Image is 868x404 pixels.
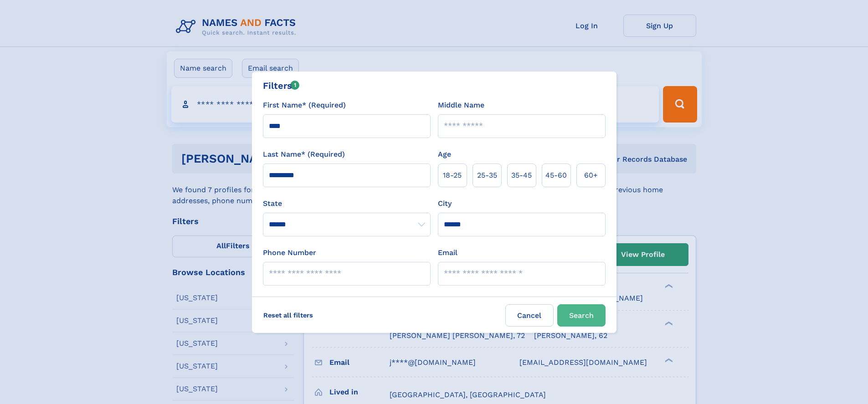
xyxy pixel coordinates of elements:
[263,198,431,209] label: State
[443,170,462,181] span: 18‑25
[477,170,497,181] span: 25‑35
[438,149,451,160] label: Age
[505,304,554,327] label: Cancel
[545,170,567,181] span: 45‑60
[511,170,532,181] span: 35‑45
[557,304,606,327] button: Search
[263,100,346,111] label: First Name* (Required)
[438,247,457,258] label: Email
[438,100,484,111] label: Middle Name
[263,149,345,160] label: Last Name* (Required)
[438,198,452,209] label: City
[584,170,598,181] span: 60+
[263,79,300,92] div: Filters
[263,247,316,258] label: Phone Number
[257,304,319,326] label: Reset all filters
